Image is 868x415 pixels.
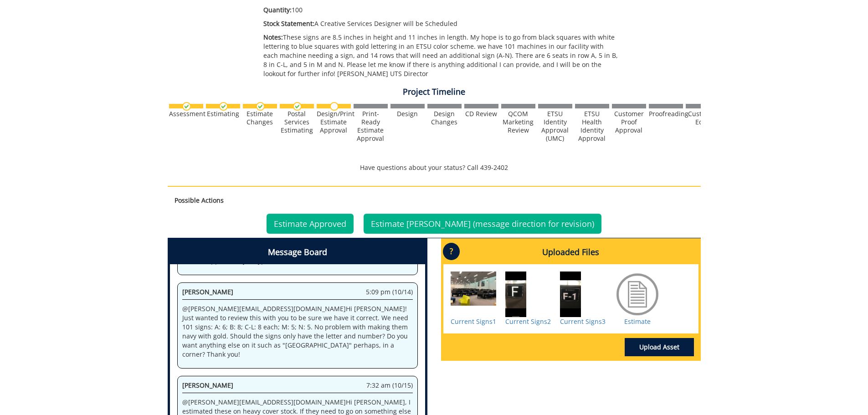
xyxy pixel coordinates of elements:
[443,241,699,264] h4: Uploaded Files
[263,19,314,28] span: Stock Statement:
[263,33,283,41] span: Notes:
[168,163,701,172] p: Have questions about your status? Call 439-2402
[686,110,720,126] div: Customer Edits
[354,110,388,143] div: Print-Ready Estimate Approval
[427,110,462,126] div: Design Changes
[560,317,606,326] a: Current Signs3
[182,287,233,296] span: [PERSON_NAME]
[443,243,460,260] p: ?
[182,381,233,389] span: [PERSON_NAME]
[243,110,277,126] div: Estimate Changes
[263,19,620,28] p: A Creative Services Designer will be Scheduled
[366,381,413,390] span: 7:32 am (10/15)
[219,102,228,111] img: checkmark
[267,214,354,234] a: Estimate Approved
[182,102,191,111] img: checkmark
[263,33,620,78] p: These signs are 8.5 inches in height and 11 inches in length. My hope is to go from black squares...
[538,110,572,143] div: ETSU Identity Approval (UMC)
[366,287,413,297] span: 5:09 pm (10/14)
[175,196,224,205] strong: Possible Actions
[263,5,292,14] span: Quantity:
[649,110,683,118] div: Proofreading
[451,317,496,326] a: Current Signs1
[169,110,203,118] div: Assessment
[170,241,425,264] h4: Message Board
[464,110,498,118] div: CD Review
[501,110,535,134] div: QCOM Marketing Review
[612,110,646,134] div: Customer Proof Approval
[256,102,265,111] img: checkmark
[317,110,351,134] div: Design/Print Estimate Approval
[263,5,620,15] p: 100
[364,214,601,234] a: Estimate [PERSON_NAME] (message direction for revision)
[625,338,694,356] a: Upload Asset
[168,87,701,97] h4: Project Timeline
[182,304,413,359] p: @ [PERSON_NAME][EMAIL_ADDRESS][DOMAIN_NAME] Hi [PERSON_NAME]! Just wanted to review this with you...
[280,110,314,134] div: Postal Services Estimating
[575,110,609,143] div: ETSU Health Identity Approval
[390,110,425,118] div: Design
[505,317,551,326] a: Current Signs2
[293,102,302,111] img: checkmark
[206,110,240,118] div: Estimating
[624,317,651,326] a: Estimate
[330,102,339,111] img: no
